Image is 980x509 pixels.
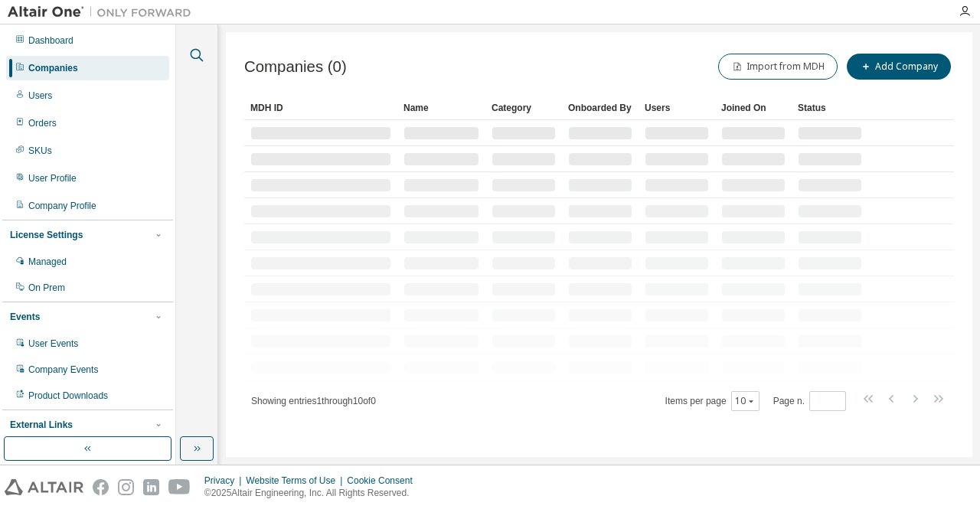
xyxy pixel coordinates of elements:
[347,475,421,487] div: Cookie Consent
[28,172,77,184] div: User Profile
[28,117,57,129] div: Orders
[28,145,52,157] div: SKUs
[204,487,422,500] p: © 2025 Altair Engineering, Inc. All Rights Reserved.
[93,479,109,495] img: facebook.svg
[492,96,556,120] div: Category
[118,479,134,495] img: instagram.svg
[721,96,786,120] div: Joined On
[251,396,376,406] span: Showing entries 1 through 10 of 0
[847,54,951,80] button: Add Company
[645,96,709,120] div: Users
[798,96,862,120] div: Status
[168,479,191,495] img: youtube.svg
[735,395,756,407] button: 10
[28,34,73,47] div: Dashboard
[28,90,52,102] div: Users
[28,364,98,376] div: Company Events
[28,338,78,350] div: User Events
[10,229,83,241] div: License Settings
[143,479,159,495] img: linkedin.svg
[28,200,96,212] div: Company Profile
[244,58,347,76] span: Companies (0)
[773,391,846,411] span: Page n.
[8,5,199,20] img: Altair One
[5,479,83,495] img: altair_logo.svg
[28,62,78,74] div: Companies
[246,475,347,487] div: Website Terms of Use
[718,54,838,80] button: Import from MDH
[665,391,759,411] span: Items per page
[28,390,108,402] div: Product Downloads
[10,311,40,323] div: Events
[10,419,73,431] div: External Links
[28,282,65,294] div: On Prem
[250,96,391,120] div: MDH ID
[28,256,67,268] div: Managed
[204,475,246,487] div: Privacy
[568,96,632,120] div: Onboarded By
[403,96,479,120] div: Name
